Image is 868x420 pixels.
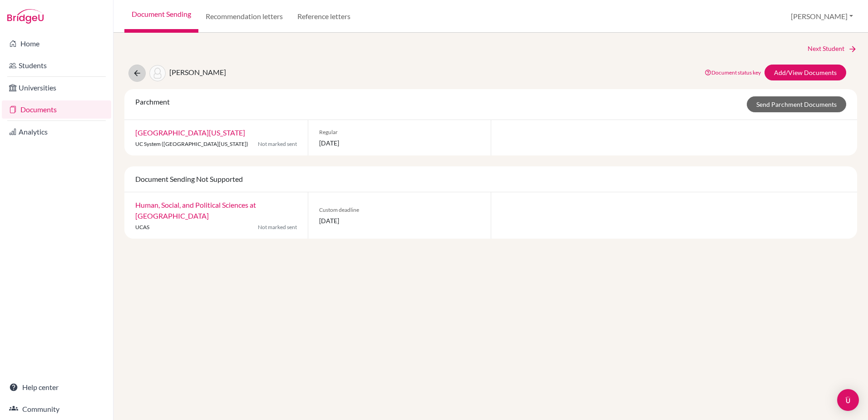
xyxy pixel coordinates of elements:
span: Custom deadline [319,206,480,214]
span: Document Sending Not Supported [135,175,243,183]
a: Students [2,56,111,75]
span: Not marked sent [258,223,297,231]
span: UCAS [135,224,149,230]
span: [DATE] [319,138,480,148]
a: Next Student [808,44,857,54]
span: [PERSON_NAME] [169,68,226,76]
a: Community [2,400,111,418]
span: Parchment [135,97,170,106]
div: Open Intercom Messenger [837,389,859,411]
a: Send Parchment Documents [747,96,846,112]
span: Regular [319,128,480,136]
span: Not marked sent [258,140,297,148]
a: Home [2,35,111,53]
a: [GEOGRAPHIC_DATA][US_STATE] [135,128,245,137]
span: UC System ([GEOGRAPHIC_DATA][US_STATE]) [135,140,248,147]
img: Bridge-U [7,9,44,24]
a: Universities [2,79,111,97]
a: Analytics [2,123,111,141]
a: Human, Social, and Political Sciences at [GEOGRAPHIC_DATA] [135,200,256,220]
a: Help center [2,378,111,396]
a: Add/View Documents [764,65,846,80]
a: Documents [2,100,111,119]
span: [DATE] [319,216,480,225]
a: Document status key [705,69,761,76]
button: [PERSON_NAME] [787,8,857,25]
